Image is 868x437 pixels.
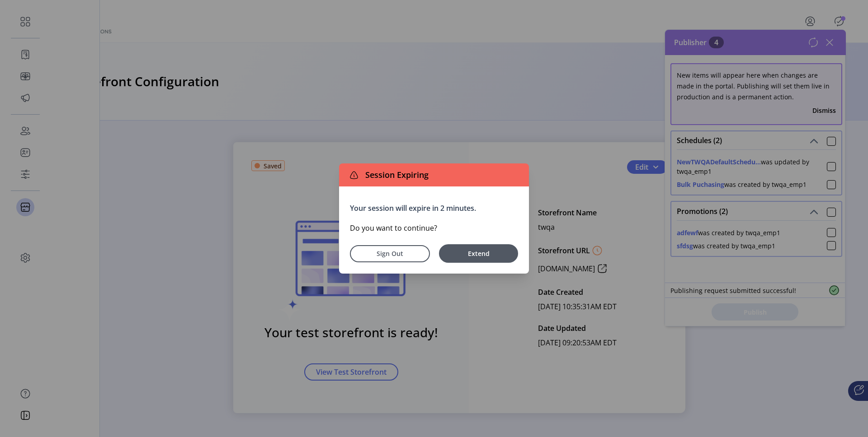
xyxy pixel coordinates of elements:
span: Session Expiring [362,169,429,181]
span: Extend [443,249,514,258]
p: Do you want to continue? [350,223,518,233]
p: Your session will expire in 2 minutes. [350,203,518,214]
span: Sign Out [362,249,418,258]
button: Sign Out [350,245,430,262]
button: Extend [439,244,518,263]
